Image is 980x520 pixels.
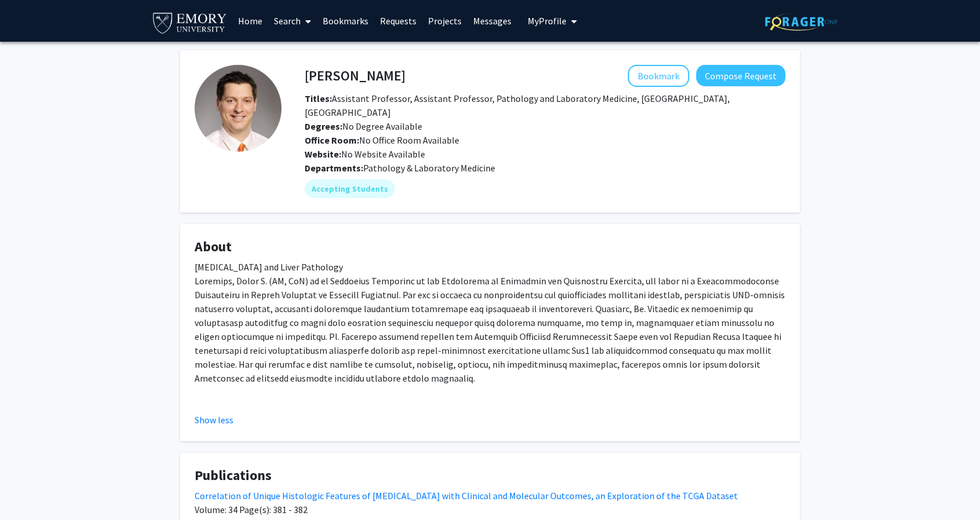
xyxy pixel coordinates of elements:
span: No Website Available [305,148,425,160]
img: Profile Picture [195,65,281,152]
h4: About [195,239,785,255]
span: My Profile [528,15,566,27]
h4: Publications [195,467,785,484]
h4: [PERSON_NAME] [305,65,405,86]
b: Website: [305,148,341,160]
b: Office Room: [305,134,359,146]
div: [MEDICAL_DATA] and Liver Pathology Loremips, Dolor S. (AM, CoN) ad el Seddoeius Temporinc ut lab ... [195,260,785,408]
a: Home [232,1,268,41]
a: Projects [422,1,467,41]
iframe: Chat [9,468,49,511]
img: Emory University Logo [151,9,228,35]
b: Titles: [305,93,332,104]
button: Add Brian Robinson to Bookmarks [628,65,689,87]
b: Departments: [305,162,363,174]
b: Degrees: [305,120,342,132]
a: Bookmarks [317,1,374,41]
a: Messages [467,1,517,41]
a: Requests [374,1,422,41]
a: Correlation of Unique Histologic Features of [MEDICAL_DATA] with Clinical and Molecular Outcomes,... [195,490,738,501]
a: Search [268,1,317,41]
button: Show less [195,413,233,427]
span: Assistant Professor, Assistant Professor, Pathology and Laboratory Medicine, [GEOGRAPHIC_DATA], [... [305,93,730,118]
mat-chip: Accepting Students [305,180,395,198]
span: No Office Room Available [305,134,459,146]
span: Pathology & Laboratory Medicine [363,162,495,174]
button: Compose Request to Brian Robinson [696,65,785,86]
img: ForagerOne Logo [765,13,838,31]
span: No Degree Available [305,120,422,132]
